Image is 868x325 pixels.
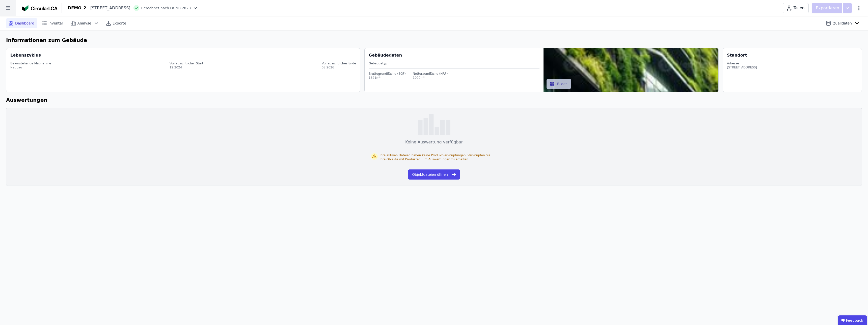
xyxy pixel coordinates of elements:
[322,61,356,65] div: Vorrausichtliches Ende
[832,21,852,26] span: Quelldaten
[418,114,450,135] img: empty-state
[48,21,63,26] span: Inventar
[413,72,448,76] div: Nettoraumfläche (NRF)
[547,79,571,89] button: Bilder
[369,76,406,80] div: 1621m²
[141,6,191,11] span: Berechnet nach DGNB 2023
[408,169,460,180] button: Objektdateien öffnen
[68,5,86,11] div: DEMO_2
[113,21,126,26] span: Exporte
[10,61,51,65] div: Bevorstehende Maßnahme
[405,139,463,145] div: Keine Auswertung verfügbar
[6,36,862,44] h6: Informationen zum Gebäude
[170,65,203,69] div: 12.2024
[369,52,544,58] div: Gebäudedaten
[6,96,862,104] h6: Auswertungen
[727,52,747,58] div: Standort
[380,153,497,161] div: Ihre aktiven Dateien haben keine Produktverknüpfungen. Verknüpfen Sie Ihre Objekte mit Produkten,...
[15,21,34,26] span: Dashboard
[10,52,41,58] div: Lebenszyklus
[10,65,51,69] div: Neubau
[413,76,448,80] div: 1000m²
[783,3,809,13] button: Teilen
[727,65,757,69] div: [STREET_ADDRESS]
[727,61,757,65] div: Adresse
[22,5,58,11] img: Concular
[86,5,130,11] div: [STREET_ADDRESS]
[816,5,840,11] p: Exportieren
[170,61,203,65] div: Vorrausichtlicher Start
[369,72,406,76] div: Bruttogrundfläche (BGF)
[322,65,356,69] div: 08.2026
[77,21,91,26] span: Analyse
[369,61,539,65] div: Gebäudetyp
